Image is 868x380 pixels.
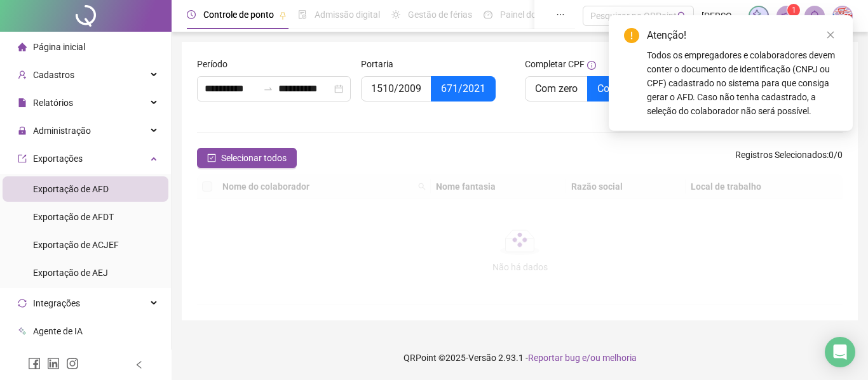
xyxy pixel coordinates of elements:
[833,6,852,25] img: 30682
[207,154,216,162] span: check-square
[597,82,653,95] span: Com espaço
[33,212,114,222] span: Exportação de AFDT
[221,151,287,165] span: Selecionar todos
[752,9,766,23] img: sparkle-icon.fc2bf0ac1784a2077858766a79e2daf3.svg
[408,10,472,20] span: Gestão de férias
[647,28,837,43] div: Atenção!
[203,10,274,20] span: Controle de ponto
[787,4,800,16] sup: 1
[624,28,639,43] span: exclamation-circle
[298,10,307,19] span: file-done
[28,357,41,370] span: facebook
[677,11,687,21] span: search
[500,10,550,20] span: Painel do DP
[824,28,837,42] a: Close
[468,353,496,363] span: Versão
[33,126,91,136] span: Administração
[792,6,796,15] span: 1
[33,298,80,308] span: Integrações
[809,10,820,22] span: bell
[528,353,637,363] span: Reportar bug e/ou melhoria
[647,48,837,118] div: Todos os empregadores e colaboradores devem conter o documento de identificação (CNPJ ou CPF) cad...
[33,326,83,336] span: Agente de IA
[33,184,109,194] span: Exportação de AFD
[33,70,74,80] span: Cadastros
[702,9,741,23] span: [PERSON_NAME]
[18,43,27,51] span: home
[33,98,73,108] span: Relatórios
[66,357,79,370] span: instagram
[781,10,792,22] span: notification
[441,82,485,95] span: 671/2021
[826,30,835,39] span: close
[263,84,273,94] span: swap-right
[18,70,27,79] span: user-add
[197,57,227,71] span: Período
[361,57,393,71] span: Portaria
[391,10,400,19] span: sun
[33,240,119,250] span: Exportação de ACJEF
[187,10,196,19] span: clock-circle
[525,57,585,71] span: Completar CPF
[556,10,565,19] span: ellipsis
[33,268,108,278] span: Exportação de AEJ
[735,148,843,168] span: : 0 / 0
[535,82,578,95] span: Com zero
[263,84,273,94] span: to
[735,150,827,160] span: Registros Selecionados
[279,11,287,19] span: pushpin
[172,336,868,380] footer: QRPoint © 2025 - 2.93.1 -
[33,154,83,164] span: Exportações
[18,299,27,308] span: sync
[825,337,855,367] div: Open Intercom Messenger
[587,61,596,70] span: info-circle
[18,98,27,107] span: file
[371,82,421,95] span: 1510/2009
[18,154,27,163] span: export
[197,148,297,168] button: Selecionar todos
[18,126,27,135] span: lock
[33,42,85,52] span: Página inicial
[47,357,60,370] span: linkedin
[135,360,144,369] span: left
[484,10,492,19] span: dashboard
[315,10,380,20] span: Admissão digital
